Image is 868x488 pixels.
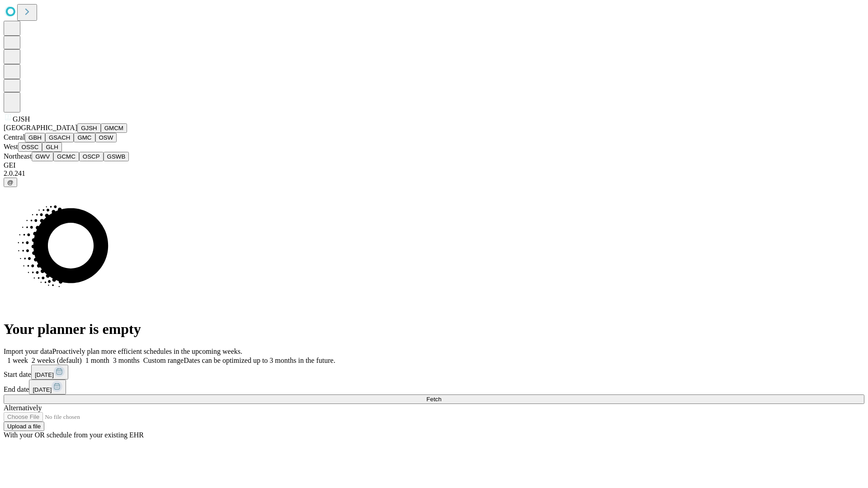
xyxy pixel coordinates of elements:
[53,152,79,161] button: GCMC
[184,357,335,364] span: Dates can be optimized up to 3 months in the future.
[33,386,52,393] span: [DATE]
[77,123,101,133] button: GJSH
[4,321,864,338] h1: Your planner is empty
[32,152,53,161] button: GWV
[4,380,864,394] div: End date
[4,178,17,187] button: @
[42,142,61,152] button: GLH
[4,143,18,150] span: West
[4,431,144,439] span: With your OR schedule from your existing EHR
[45,133,74,142] button: GSACH
[32,357,82,364] span: 2 weeks (default)
[7,357,28,364] span: 1 week
[52,347,242,355] span: Proactively plan more efficient schedules in the upcoming weeks.
[13,115,30,123] span: GJSH
[35,371,54,378] span: [DATE]
[4,124,77,131] span: [GEOGRAPHIC_DATA]
[7,179,14,186] span: @
[4,422,44,431] button: Upload a file
[113,357,140,364] span: 3 months
[4,161,864,169] div: GEI
[101,123,127,133] button: GMCM
[74,133,95,142] button: GMC
[4,133,25,141] span: Central
[104,152,129,161] button: GSWB
[143,357,184,364] span: Custom range
[426,396,441,403] span: Fetch
[4,394,864,404] button: Fetch
[4,365,864,380] div: Start date
[79,152,104,161] button: OSCP
[31,365,68,380] button: [DATE]
[4,152,32,160] span: Northeast
[4,169,864,178] div: 2.0.241
[4,347,52,355] span: Import your data
[25,133,45,142] button: GBH
[85,357,109,364] span: 1 month
[29,380,66,394] button: [DATE]
[4,404,42,412] span: Alternatively
[95,133,117,142] button: OSW
[18,142,42,152] button: OSSC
